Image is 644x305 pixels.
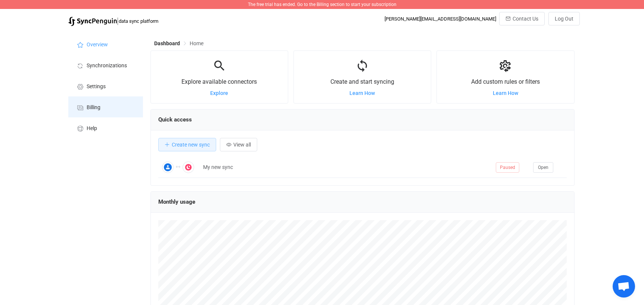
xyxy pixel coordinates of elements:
[87,42,108,48] span: Overview
[158,138,216,151] button: Create new sync
[555,16,573,22] span: Log Out
[233,142,251,148] span: View all
[68,17,117,26] img: syncpenguin.svg
[117,16,119,26] span: |
[87,105,100,111] span: Billing
[154,40,180,46] span: Dashboard
[248,2,396,7] span: The free trial has ended. Go to the Billing section to start your subscription
[158,116,192,123] span: Quick access
[68,16,158,26] a: |data sync platform
[349,90,375,96] a: Learn How
[533,162,553,173] button: Open
[68,34,143,55] a: Overview
[87,63,127,69] span: Synchronizations
[548,12,580,25] button: Log Out
[162,161,174,173] img: Google Contacts
[220,138,257,151] button: View all
[68,96,143,117] a: Billing
[172,142,210,148] span: Create new sync
[87,84,106,90] span: Settings
[154,41,203,46] div: Breadcrumb
[199,163,492,172] div: My new sync
[68,76,143,96] a: Settings
[119,18,158,24] span: data sync platform
[68,117,143,138] a: Help
[533,164,553,170] a: Open
[513,16,538,22] span: Contact Us
[190,40,203,46] span: Home
[158,198,195,205] span: Monthly usage
[613,275,635,298] div: Open chat
[87,126,97,132] span: Help
[496,162,519,173] span: Paused
[493,90,518,96] a: Learn How
[499,12,545,25] button: Contact Us
[330,78,394,85] span: Create and start syncing
[385,16,496,22] div: [PERSON_NAME][EMAIL_ADDRESS][DOMAIN_NAME]
[183,161,194,173] img: Copper CRM Contacts
[68,55,143,76] a: Synchronizations
[538,165,548,170] span: Open
[471,78,540,85] span: Add custom rules or filters
[210,90,228,96] a: Explore
[181,78,257,85] span: Explore available connectors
